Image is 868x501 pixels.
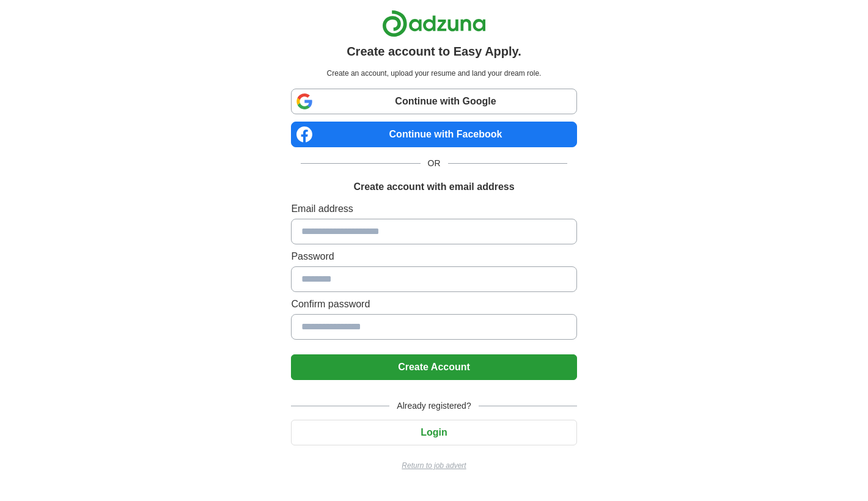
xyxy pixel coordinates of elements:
h1: Create account to Easy Apply. [347,42,521,60]
span: OR [421,157,448,170]
p: Create an account, upload your resume and land your dream role. [293,68,574,79]
a: Continue with Google [291,89,576,114]
label: Email address [291,202,576,216]
span: Already registered? [389,400,478,412]
button: Login [291,420,576,445]
label: Password [291,249,576,264]
label: Confirm password [291,297,576,312]
a: Return to job advert [291,460,576,471]
button: Create Account [291,354,576,380]
a: Login [291,427,576,437]
a: Continue with Facebook [291,122,576,147]
h1: Create account with email address [353,180,514,194]
img: Adzuna logo [382,10,486,37]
